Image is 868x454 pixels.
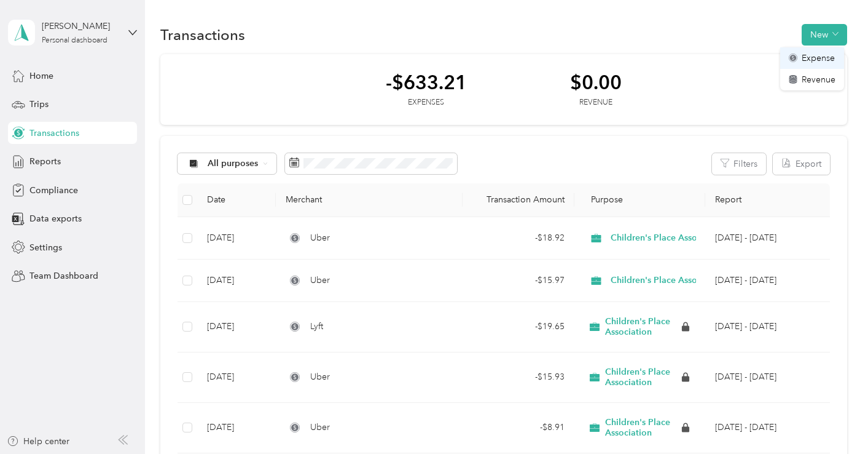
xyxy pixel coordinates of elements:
[29,70,53,82] span: Home
[197,217,276,260] td: [DATE]
[472,274,565,287] div: - $15.97
[310,231,330,245] span: Uber
[310,320,323,333] span: Lyft
[386,97,467,108] div: Expenses
[705,183,830,217] th: Report
[197,302,276,352] td: [DATE]
[570,71,622,93] div: $0.00
[611,231,725,245] span: Children's Place Association
[605,316,679,338] span: Children's Place Association
[29,155,61,168] span: Reports
[29,98,49,111] span: Trips
[29,127,79,140] span: Transactions
[29,269,98,282] span: Team Dashboard
[208,159,259,168] span: All purposes
[802,52,835,65] span: Expense
[310,421,330,434] span: Uber
[197,260,276,302] td: [DATE]
[570,97,622,108] div: Revenue
[773,153,830,175] button: Export
[7,435,69,448] button: Help center
[611,274,725,287] span: Children's Place Association
[705,217,830,260] td: Sep 16 - 30, 2025
[705,302,830,352] td: Sep 1 - 15, 2025
[197,352,276,403] td: [DATE]
[584,194,623,205] span: Purpose
[42,20,119,33] div: [PERSON_NAME]
[463,183,574,217] th: Transaction Amount
[705,260,830,302] td: Sep 16 - 30, 2025
[802,73,835,86] span: Revenue
[472,370,565,384] div: - $15.93
[472,320,565,333] div: - $19.65
[197,403,276,453] td: [DATE]
[197,183,276,217] th: Date
[42,37,108,44] div: Personal dashboard
[386,71,467,93] div: -$633.21
[799,385,868,454] iframe: Everlance-gr Chat Button Frame
[29,212,82,225] span: Data exports
[472,231,565,245] div: - $18.92
[310,274,330,287] span: Uber
[29,241,62,254] span: Settings
[605,367,679,388] span: Children's Place Association
[310,370,330,384] span: Uber
[276,183,463,217] th: Merchant
[605,417,679,439] span: Children's Place Association
[472,421,565,434] div: - $8.91
[802,24,847,46] button: New
[29,184,78,197] span: Compliance
[705,403,830,453] td: Aug 16 - 31, 2025
[705,352,830,403] td: Sep 1 - 15, 2025
[712,153,766,175] button: Filters
[160,28,245,41] h1: Transactions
